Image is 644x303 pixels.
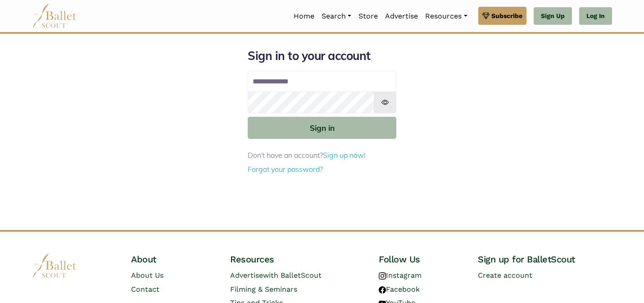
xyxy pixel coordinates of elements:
p: Don't have an account? [248,150,396,161]
a: Subscribe [478,7,526,25]
a: Home [290,7,318,26]
a: About Us [131,271,163,280]
h1: Sign in to your account [248,48,396,64]
a: Facebook [379,285,420,294]
span: with BalletScout [263,271,322,280]
h4: Sign up for BalletScout [478,253,612,265]
button: Sign in [248,117,396,139]
img: facebook logo [379,286,386,294]
img: logo [32,253,77,278]
a: Search [318,7,355,26]
h4: Follow Us [379,253,463,265]
a: Log In [579,7,612,25]
a: Advertise [381,7,422,26]
h4: Resources [230,253,364,265]
a: Advertisewith BalletScout [230,271,322,280]
a: Create account [478,271,532,280]
a: Filming & Seminars [230,285,297,294]
h4: About [131,253,216,265]
a: Resources [422,7,471,26]
a: Store [355,7,381,26]
a: Contact [131,285,159,294]
a: Sign up now! [323,151,366,160]
a: Sign Up [534,7,572,25]
span: Subscribe [491,11,522,21]
a: Forgot your password? [248,165,323,174]
a: Instagram [379,271,422,280]
img: gem.svg [482,11,490,21]
img: instagram logo [379,272,386,280]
